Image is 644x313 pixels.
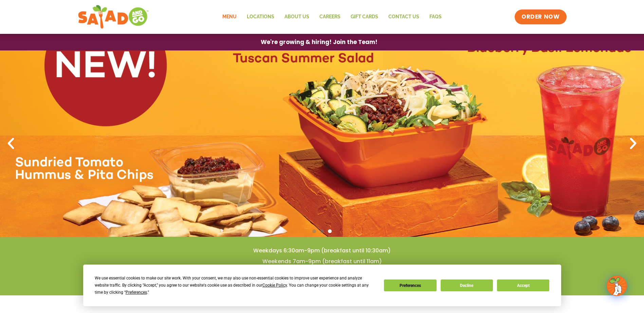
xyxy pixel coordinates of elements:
[497,279,549,291] button: Accept
[279,9,314,25] a: About Us
[217,9,242,25] a: Menu
[83,265,561,306] div: Cookie Consent Prompt
[78,3,149,30] img: new-SAG-logo-768×292
[95,275,376,296] div: We use essential cookies to make our site work. With your consent, we may also use non-essential ...
[424,9,447,25] a: FAQs
[521,13,559,21] span: ORDER NOW
[515,9,566,24] a: ORDER NOW
[261,39,378,45] span: We're growing & hiring! Join the Team!
[312,229,316,233] span: Go to slide 1
[328,229,332,233] span: Go to slide 3
[217,9,447,25] nav: Menu
[262,283,287,288] span: Cookie Policy
[320,229,324,233] span: Go to slide 2
[314,9,346,25] a: Careers
[607,276,626,295] img: wpChatIcon
[441,279,493,291] button: Decline
[14,258,630,265] h4: Weekends 7am-9pm (breakfast until 11am)
[626,136,641,151] div: Next slide
[384,279,436,291] button: Preferences
[251,34,388,50] a: We're growing & hiring! Join the Team!
[126,290,147,295] span: Preferences
[383,9,424,25] a: Contact Us
[346,9,383,25] a: GIFT CARDS
[242,9,279,25] a: Locations
[14,247,630,254] h4: Weekdays 6:30am-9pm (breakfast until 10:30am)
[3,136,18,151] div: Previous slide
